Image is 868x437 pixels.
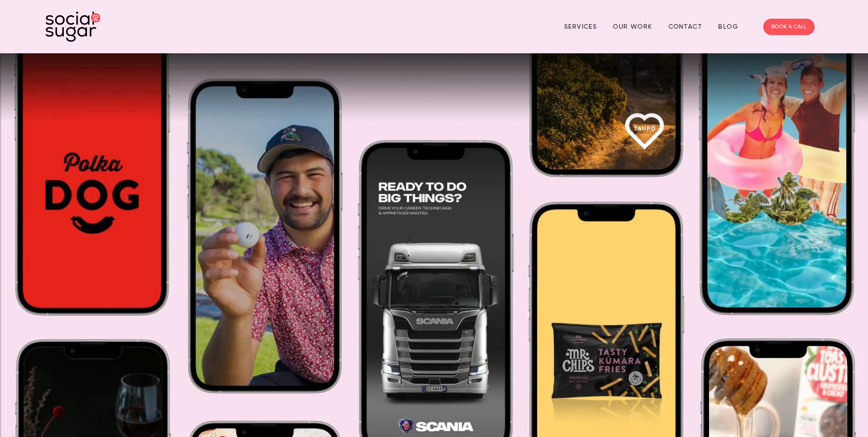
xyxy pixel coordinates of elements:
[564,20,597,34] a: Services
[718,20,738,34] a: Blog
[668,20,703,34] a: Contact
[46,11,100,42] img: SocialSugar
[763,19,815,35] a: BOOK A CALL
[613,20,652,34] a: Our Work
